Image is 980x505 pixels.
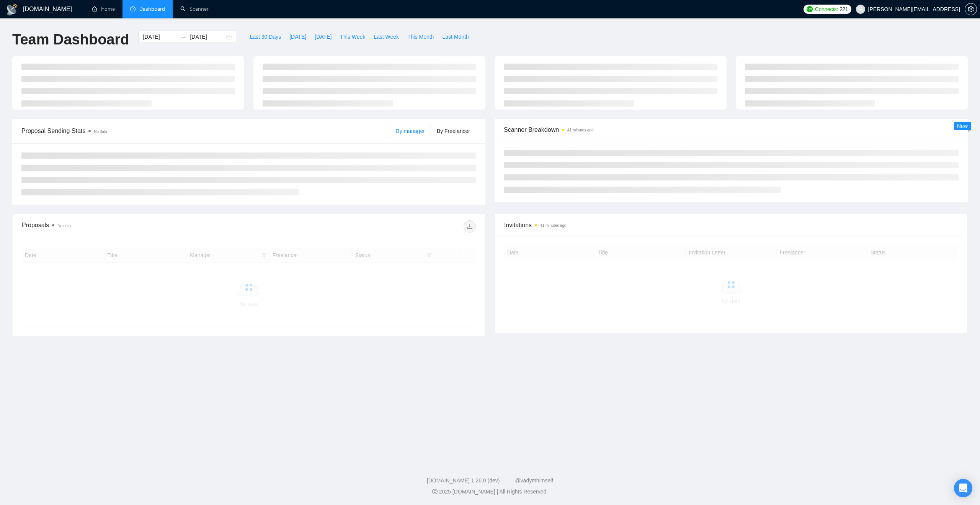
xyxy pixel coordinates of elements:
span: user [858,7,863,12]
span: Last Month [442,33,469,41]
span: This Week [340,33,365,41]
span: Connects: [815,5,838,13]
div: Proposals [22,220,249,233]
span: Proposal Sending Stats [21,126,390,136]
span: Last 30 Days [250,33,281,41]
span: to [181,34,187,40]
img: upwork-logo.png [807,6,813,12]
input: End date [190,33,225,41]
input: Start date [143,33,178,41]
button: [DATE] [310,31,336,43]
span: swap-right [181,34,187,40]
span: By manager [396,128,425,134]
span: copyright [432,489,438,494]
span: By Freelancer [437,128,470,134]
span: Scanner Breakdown [504,125,959,134]
span: This Month [407,33,434,41]
span: [DATE] [289,33,306,41]
button: [DATE] [285,31,310,43]
span: No data [94,130,107,134]
time: 41 minutes ago [567,128,593,132]
a: searchScanner [180,6,209,12]
button: Last Week [369,31,403,43]
a: setting [965,6,977,12]
button: Last 30 Days [245,31,285,43]
time: 41 minutes ago [540,223,566,228]
span: Invitations [504,220,958,230]
span: New [957,123,968,129]
button: setting [965,3,977,15]
span: 221 [840,5,848,13]
span: dashboard [130,6,136,11]
button: Last Month [438,31,473,43]
span: Dashboard [139,6,165,12]
span: No data [57,224,71,228]
div: Open Intercom Messenger [954,479,972,497]
a: homeHome [92,6,115,12]
img: logo [6,3,18,16]
div: 2025 [DOMAIN_NAME] | All Rights Reserved. [6,488,974,496]
button: This Month [403,31,438,43]
a: @vadymhimself [515,477,553,484]
span: [DATE] [315,33,332,41]
button: This Week [336,31,369,43]
span: Last Week [374,33,399,41]
a: [DOMAIN_NAME] 1.26.0 (dev) [427,477,500,484]
h1: Team Dashboard [12,31,129,49]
